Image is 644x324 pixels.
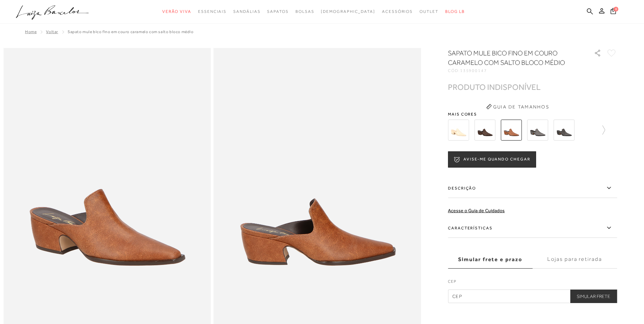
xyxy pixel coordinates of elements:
button: Guia de Tamanhos [484,101,551,112]
a: Home [25,29,37,34]
a: noSubCategoriesText [233,5,260,18]
span: Outlet [420,9,438,14]
span: Sapatos [267,9,288,14]
a: noSubCategoriesText [295,5,314,18]
img: MULE COM SALTO MÉDIO EM COURO VERNIZ BEGE NATA [448,120,469,141]
img: SAPATO MULE BICO FINO EM COURO CINZA COM SALTO BLOCO MÉDIO [527,120,548,141]
label: CEP [448,278,617,288]
img: SAPATO MULE BICO FINO EM COURO CARAMELO COM SALTO BLOCO MÉDIO [501,120,522,141]
button: 0 [609,7,618,17]
a: noSubCategoriesText [162,5,191,18]
a: Voltar [46,29,58,34]
span: [DEMOGRAPHIC_DATA] [321,9,375,14]
span: Verão Viva [162,9,191,14]
a: noSubCategoriesText [420,5,438,18]
div: CÓD: [448,69,583,73]
label: Características [448,218,617,238]
a: Acesse o Guia de Cuidados [448,208,505,213]
a: noSubCategoriesText [267,5,288,18]
button: AVISE-ME QUANDO CHEGAR [448,151,536,168]
button: Simular Frete [570,290,617,303]
span: 0 [614,7,618,11]
a: noSubCategoriesText [382,5,413,18]
span: Essenciais [198,9,226,14]
h1: SAPATO MULE BICO FINO EM COURO CARAMELO COM SALTO BLOCO MÉDIO [448,48,575,67]
label: Descrição [448,178,617,198]
img: SAPATO MULE BICO FINO EM COURO PRETO COM SALTO BLOCO MÉDIO [553,120,574,141]
input: CEP [448,290,617,303]
img: SAPATO MULE BICO FINO EM COURO CAFÉ COM SALTO BLOCO MÉDIO [474,120,495,141]
a: noSubCategoriesText [198,5,226,18]
a: BLOG LB [445,5,465,18]
span: BLOG LB [445,9,465,14]
span: Sandálias [233,9,260,14]
span: SAPATO MULE BICO FINO EM COURO CARAMELO COM SALTO BLOCO MÉDIO [68,29,194,34]
span: Bolsas [295,9,314,14]
span: 135900147 [460,68,487,73]
a: noSubCategoriesText [321,5,375,18]
span: Mais cores [448,112,617,116]
span: Acessórios [382,9,413,14]
label: Simular frete e prazo [448,250,532,269]
div: PRODUTO INDISPONÍVEL [448,83,541,91]
label: Lojas para retirada [532,250,617,269]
